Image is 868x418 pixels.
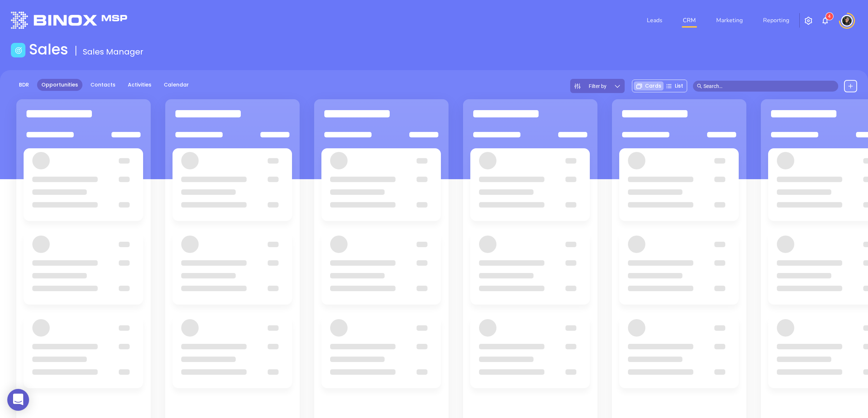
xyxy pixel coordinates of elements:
[821,16,830,25] img: iconNotification
[634,81,664,91] div: Cards
[713,13,746,28] a: Marketing
[159,79,193,91] a: Calendar
[760,13,792,28] a: Reporting
[86,79,120,91] a: Contacts
[664,81,685,91] div: List
[123,79,156,91] a: Activities
[697,84,702,89] span: search
[11,12,127,29] img: logo
[29,41,68,58] h1: Sales
[83,46,143,57] span: Sales Manager
[37,79,82,91] a: Opportunities
[841,15,853,27] img: user
[644,13,665,28] a: Leads
[680,13,699,28] a: CRM
[589,84,607,89] span: Filter by
[804,16,813,25] img: iconSetting
[828,14,831,19] span: 4
[703,82,834,90] input: Search…
[15,79,33,91] a: BDR
[826,13,833,20] sup: 4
